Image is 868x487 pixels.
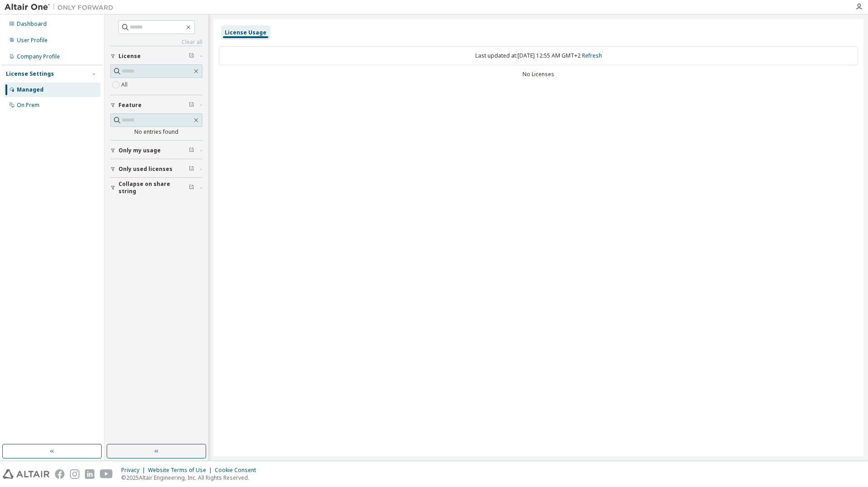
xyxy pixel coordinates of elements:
[110,141,202,161] button: Only my usage
[110,39,202,46] a: Clear all
[3,469,49,479] img: altair_logo.svg
[118,53,141,60] span: License
[118,166,173,173] span: Only used licenses
[100,469,113,479] img: youtube.svg
[110,95,202,115] button: Feature
[219,46,858,65] div: Last updated at: [DATE] 12:55 AM GMT+2
[121,467,148,474] div: Privacy
[225,29,266,36] div: License Usage
[121,474,261,482] p: © 2025 Altair Engineering, Inc. All Rights Reserved.
[118,180,189,195] span: Collapse on share string
[17,102,39,109] div: On Prem
[189,102,194,109] span: Clear filter
[148,467,215,474] div: Website Terms of Use
[17,37,48,44] div: User Profile
[189,147,194,154] span: Clear filter
[85,469,94,479] img: linkedin.svg
[17,20,47,28] div: Dashboard
[110,159,202,179] button: Only used licenses
[110,178,202,198] button: Collapse on share string
[189,166,194,173] span: Clear filter
[118,102,142,109] span: Feature
[110,46,202,66] button: License
[215,467,261,474] div: Cookie Consent
[70,469,79,479] img: instagram.svg
[110,128,202,136] div: No entries found
[17,53,60,60] div: Company Profile
[6,70,54,78] div: License Settings
[189,53,194,60] span: Clear filter
[582,52,602,59] a: Refresh
[5,3,118,12] img: Altair One
[219,71,858,78] div: No Licenses
[17,86,44,93] div: Managed
[118,147,161,154] span: Only my usage
[121,79,129,90] label: All
[189,184,194,191] span: Clear filter
[55,469,64,479] img: facebook.svg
